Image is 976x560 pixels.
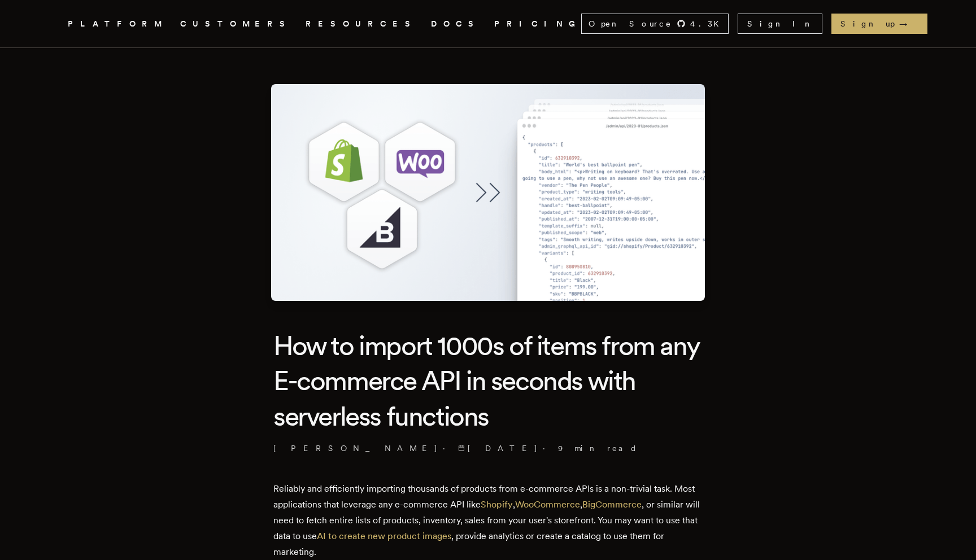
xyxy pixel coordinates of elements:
[273,443,703,454] p: · ·
[515,499,580,510] a: WooCommerce
[273,481,703,560] p: Reliably and efficiently importing thousands of products from e-commerce APIs is a non-trivial ta...
[558,443,638,454] span: 9 min read
[481,499,513,510] a: Shopify
[306,17,417,31] button: RESOURCES
[458,443,538,454] span: [DATE]
[494,17,581,31] a: PRICING
[589,18,672,29] span: Open Source
[738,14,822,34] a: Sign In
[273,328,703,434] h1: How to import 1000s of items from any E-commerce API in seconds with serverless functions
[317,531,451,541] a: AI to create new product images
[431,17,481,31] a: DOCS
[690,18,726,29] span: 4.3 K
[899,18,918,29] span: →
[68,17,167,31] button: PLATFORM
[180,17,292,31] a: CUSTOMERS
[582,499,642,510] a: BigCommerce
[271,84,705,301] img: Featured image for How to import 1000s of items from any E-commerce API in seconds with serverles...
[831,14,927,34] a: Sign up
[273,443,438,454] a: [PERSON_NAME]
